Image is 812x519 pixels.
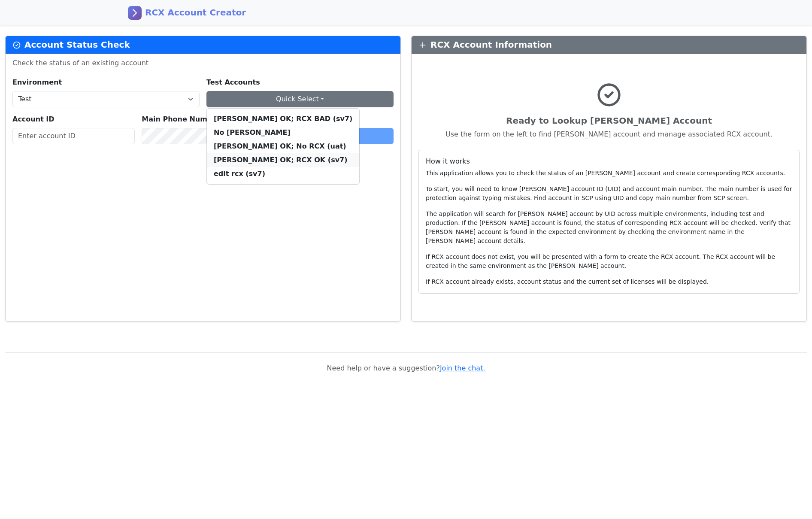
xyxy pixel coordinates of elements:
[128,3,246,22] a: RCX Account Creator
[418,115,800,126] h5: Ready to Lookup [PERSON_NAME] Account
[418,129,800,140] p: Use the form on the left to find [PERSON_NAME] account and manage associated RCX account.
[214,155,352,165] div: [PERSON_NAME] OK; RCX OK (sv7)
[12,77,62,88] label: Environment
[207,153,359,167] a: [PERSON_NAME] OK; RCX OK (sv7)
[426,185,792,203] p: To start, you will need to know [PERSON_NAME] account ID (UID) and account main number. The main ...
[214,114,352,124] div: [PERSON_NAME] OK; RCX BAD (sv7)
[5,363,807,373] p: Need help or have a suggestion?
[206,91,394,107] button: Quick Select
[214,127,352,138] div: No [PERSON_NAME]
[426,252,792,270] p: If RCX account does not exist, you will be presented with a form to create the RCX account. The R...
[207,126,359,140] a: No [PERSON_NAME]
[440,364,485,372] a: Join the chat.
[418,39,800,50] h5: RCX Account Information
[12,59,394,67] h6: Check the status of an existing account
[12,114,55,124] label: Account ID
[12,128,135,144] input: Enter account ID
[12,39,394,50] h5: Account Status Check
[145,6,246,19] span: RCX Account Creator
[214,169,352,179] div: edit rcx (sv7)
[207,112,359,126] a: [PERSON_NAME] OK; RCX BAD (sv7)
[207,167,359,181] a: edit rcx (sv7)
[426,277,792,286] p: If RCX account already exists, account status and the current set of licenses will be displayed.
[206,77,260,88] label: Test Accounts
[426,157,792,165] h6: How it works
[426,209,792,246] p: The application will search for [PERSON_NAME] account by UID across multiple environments, includ...
[426,169,792,178] p: This application allows you to check the status of an [PERSON_NAME] account and create correspond...
[207,140,359,153] a: [PERSON_NAME] OK; No RCX (uat)
[142,114,220,124] label: Main Phone Number
[214,141,352,152] div: [PERSON_NAME] OK; No RCX (uat)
